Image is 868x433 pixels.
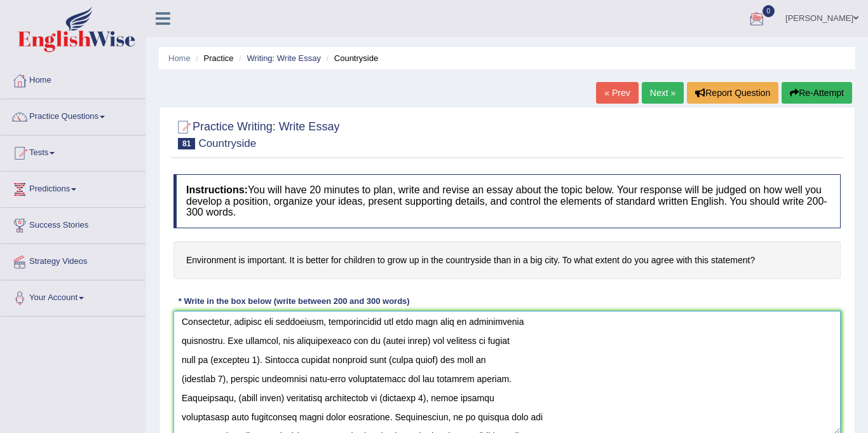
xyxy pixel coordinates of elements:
h4: Environment is important. It is better for children to grow up in the countryside than in a big c... [173,241,841,280]
a: Predictions [1,172,146,203]
a: Practice Questions [1,99,146,131]
a: Your Account [1,280,146,312]
small: Countryside [198,137,256,149]
button: Re-Attempt [782,82,852,104]
h4: You will have 20 minutes to plan, write and revise an essay about the topic below. Your response ... [173,174,841,228]
span: 0 [763,5,775,17]
li: Countryside [323,52,379,64]
h2: Practice Writing: Write Essay [173,118,339,149]
li: Practice [193,52,233,64]
a: Home [1,63,146,95]
a: Home [168,53,191,63]
a: Tests [1,135,146,167]
b: Instructions: [186,184,248,195]
button: Report Question [687,82,778,104]
span: 81 [178,138,195,149]
div: * Write in the box below (write between 200 and 300 words) [173,295,414,307]
a: Writing: Write Essay [247,53,321,63]
a: Strategy Videos [1,244,146,276]
a: Next » [642,82,684,104]
a: Success Stories [1,208,146,240]
a: « Prev [596,82,638,104]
